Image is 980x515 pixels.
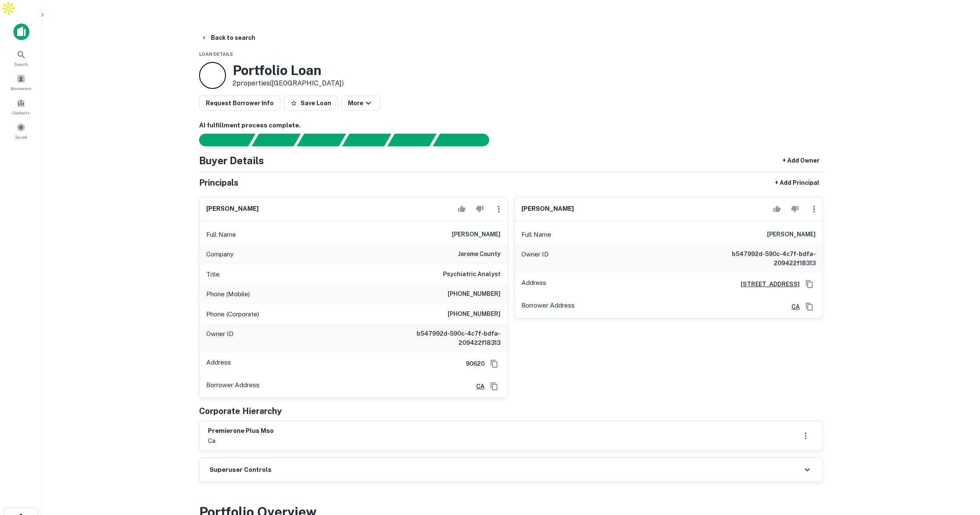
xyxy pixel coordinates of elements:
[488,357,500,370] button: Copy Address
[199,121,823,130] h6: AI fulfillment process complete.
[448,309,500,319] h6: [PHONE_NUMBER]
[454,201,469,217] button: Accept
[387,134,436,146] div: Principals found, still searching for contact information. This may take time...
[199,405,282,417] h5: Corporate Hierarchy
[199,153,264,168] h4: Buyer Details
[13,23,29,40] img: capitalize-icon.png
[284,96,338,111] button: Save Loan
[433,134,499,146] div: AI fulfillment process complete.
[206,249,233,259] p: Company
[472,201,487,217] button: Reject
[3,47,39,69] a: Search
[251,134,301,146] div: Your request is received and processing...
[400,329,500,347] h6: b547992d-590c-4c7f-bdfa-209422f18313
[734,279,800,289] a: [STREET_ADDRESS]
[208,436,274,446] p: ca
[14,61,28,67] span: Search
[469,382,485,391] a: CA
[206,289,250,299] p: Phone (Mobile)
[189,134,252,146] div: Sending borrower request to AI...
[206,309,259,319] p: Phone (Corporate)
[459,359,485,368] h6: 90620
[297,134,346,146] div: Documents found, AI parsing details...
[233,62,344,78] h3: Portfolio Loan
[521,230,551,240] p: Full Name
[779,153,823,168] button: + Add Owner
[443,269,500,279] h6: Psychiatric Analyst
[206,380,259,393] p: Borrower Address
[448,289,500,299] h6: [PHONE_NUMBER]
[521,300,575,313] p: Borrower Address
[938,448,980,488] iframe: Chat Widget
[3,119,39,142] a: Saved
[803,300,816,313] button: Copy Address
[341,96,380,111] button: More
[488,380,500,393] button: Copy Address
[206,204,259,214] h6: [PERSON_NAME]
[199,176,239,189] h5: Principals
[208,426,274,436] h6: premierone plus mso
[233,78,344,88] p: 2 properties ([GEOGRAPHIC_DATA])
[452,230,500,240] h6: [PERSON_NAME]
[772,175,823,190] button: + Add Principal
[521,204,574,214] h6: [PERSON_NAME]
[199,96,280,111] button: Request Borrower Info
[206,269,220,279] p: Title
[715,249,816,268] h6: b547992d-590c-4c7f-bdfa-209422f18313
[767,230,816,240] h6: [PERSON_NAME]
[770,201,784,217] button: Accept
[199,52,233,57] span: Loan Details
[521,278,546,290] p: Address
[206,357,231,370] p: Address
[3,95,39,118] a: Contacts
[803,278,816,290] button: Copy Address
[210,465,272,475] h6: Superuser Controls
[3,71,39,93] a: Borrowers
[521,249,549,268] p: Owner ID
[13,109,29,116] span: Contacts
[206,329,233,347] p: Owner ID
[785,302,800,311] a: CA
[206,230,236,240] p: Full Name
[342,134,391,146] div: Principals found, AI now looking for contact information...
[15,134,27,140] span: Saved
[788,201,802,217] button: Reject
[11,85,31,92] span: Borrowers
[197,30,259,45] button: Back to search
[458,249,500,259] h6: jerome county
